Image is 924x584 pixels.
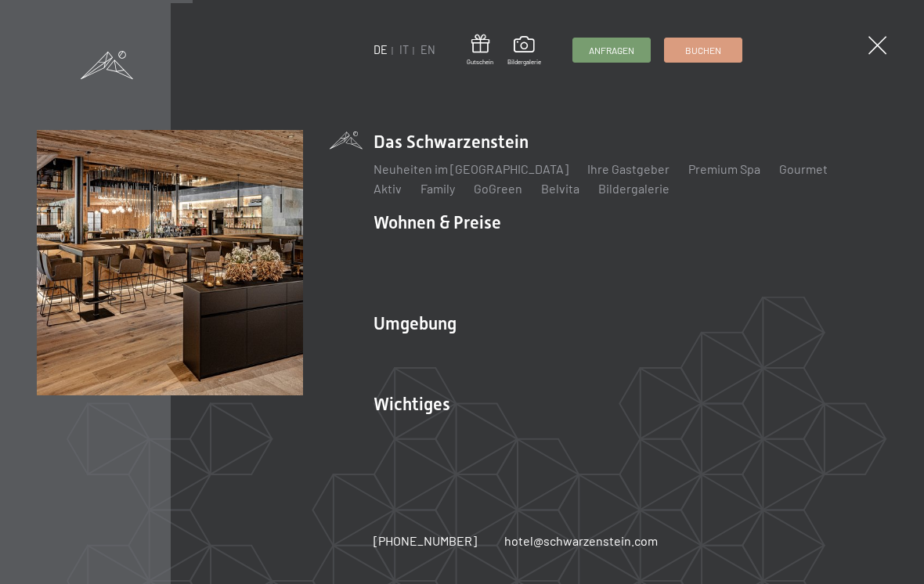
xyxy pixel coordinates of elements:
a: Belvita [541,181,579,196]
a: Gourmet [779,161,828,176]
a: Premium Spa [688,161,760,176]
span: Anfragen [589,44,634,57]
span: Gutschein [467,58,493,67]
a: [PHONE_NUMBER] [374,532,477,550]
a: Bildergalerie [598,181,670,196]
a: GoGreen [474,181,522,196]
a: Gutschein [467,34,493,67]
a: EN [420,43,435,56]
a: Bildergalerie [507,36,541,66]
a: hotel@schwarzenstein.com [504,532,658,550]
a: Anfragen [573,38,650,62]
a: Family [420,181,455,196]
a: Aktiv [374,181,402,196]
a: Ihre Gastgeber [587,161,670,176]
a: DE [374,43,388,56]
span: Bildergalerie [507,58,541,67]
a: Buchen [665,38,742,62]
a: Neuheiten im [GEOGRAPHIC_DATA] [374,161,568,176]
a: IT [399,43,409,56]
span: Buchen [685,44,721,57]
span: [PHONE_NUMBER] [374,533,477,548]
